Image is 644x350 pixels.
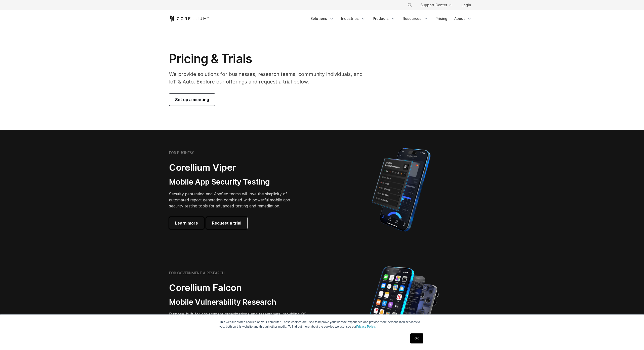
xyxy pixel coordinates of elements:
[212,220,241,226] span: Request a trial
[169,94,215,106] a: Set up a meeting
[307,14,337,23] a: Solutions
[206,217,247,229] a: Request a trial
[175,97,209,103] span: Set up a meeting
[363,146,439,234] img: Corellium MATRIX automated report on iPhone showing app vulnerability test results across securit...
[219,320,425,329] p: This website stores cookies on your computer. These cookies are used to improve your website expe...
[307,14,475,23] div: Navigation Menu
[169,217,204,229] a: Learn more
[432,14,450,23] a: Pricing
[169,16,209,22] a: Corellium Home
[169,151,194,155] h6: FOR BUSINESS
[169,297,310,307] h3: Mobile Vulnerability Research
[451,14,475,23] a: About
[370,14,399,23] a: Products
[169,311,310,329] p: Purpose-built for government organizations and researchers, providing OS-level capabilities and p...
[338,14,369,23] a: Industries
[169,162,298,173] h2: Corellium Viper
[410,333,423,343] a: OK
[356,325,376,328] a: Privacy Policy.
[175,220,198,226] span: Learn more
[169,51,370,66] h1: Pricing & Trials
[169,271,225,275] h6: FOR GOVERNMENT & RESEARCH
[416,1,455,10] a: Support Center
[169,282,310,293] h2: Corellium Falcon
[405,1,414,10] button: Search
[401,1,475,10] div: Navigation Menu
[169,70,370,85] p: We provide solutions for businesses, research teams, community individuals, and IoT & Auto. Explo...
[457,1,475,10] a: Login
[400,14,431,23] a: Resources
[169,191,298,209] p: Security pentesting and AppSec teams will love the simplicity of automated report generation comb...
[169,177,298,187] h3: Mobile App Security Testing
